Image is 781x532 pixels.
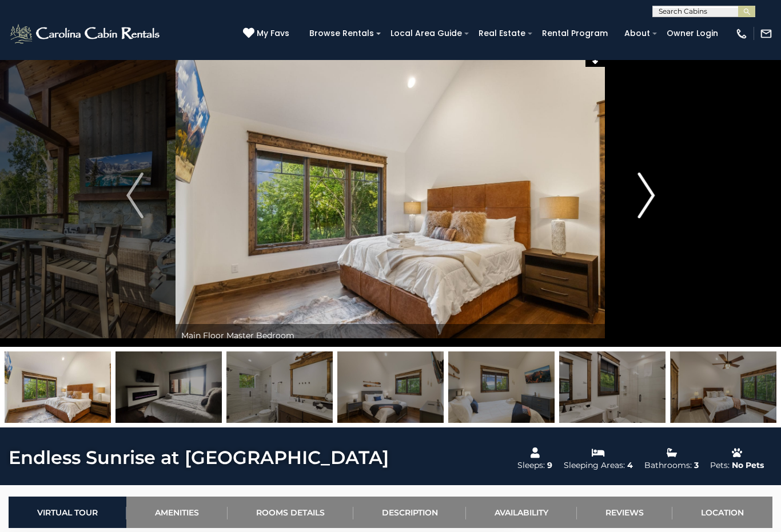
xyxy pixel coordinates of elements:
[228,497,353,528] a: Rooms Details
[670,351,776,423] img: 166646402
[760,27,772,40] img: mail-regular-white.png
[661,25,724,42] a: Owner Login
[559,351,666,423] img: 166646396
[637,173,655,218] img: arrow
[9,497,126,528] a: Virtual Tour
[466,497,577,528] a: Availability
[353,497,467,528] a: Description
[448,351,555,423] img: 166646395
[304,25,380,42] a: Browse Rentals
[126,497,228,528] a: Amenities
[672,497,772,528] a: Location
[257,27,289,39] span: My Favs
[176,324,605,347] div: Main Floor Master Bedroom
[337,351,444,423] img: 166646394
[94,44,176,347] button: Previous
[619,25,656,42] a: About
[226,351,333,423] img: 166646399
[9,22,163,45] img: White-1-2.png
[126,173,144,218] img: arrow
[536,25,613,42] a: Rental Program
[735,27,748,40] img: phone-regular-white.png
[577,497,672,528] a: Reviews
[473,25,531,42] a: Real Estate
[115,351,222,423] img: 167170992
[605,44,687,347] button: Next
[5,351,111,423] img: 166646397
[385,25,468,42] a: Local Area Guide
[243,27,292,40] a: My Favs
